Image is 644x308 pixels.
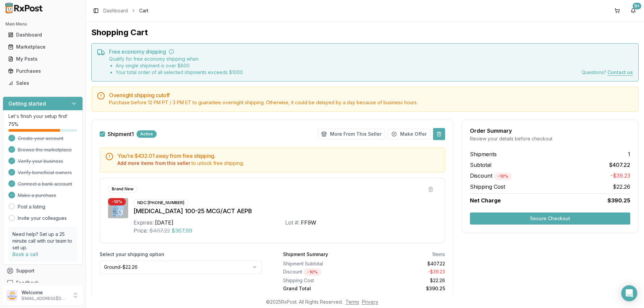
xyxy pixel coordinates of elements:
[283,260,362,267] div: Shipment Subtotal
[171,227,192,235] span: $367.99
[304,268,321,276] div: - 10 %
[283,285,362,292] div: Grand Total
[285,219,300,227] div: Lot #:
[283,277,362,284] div: Shipping Cost
[8,44,77,50] div: Marketplace
[117,160,190,167] button: Add more items from this seller
[91,27,639,38] h1: Shopping Cart
[18,215,67,222] a: Invite your colleagues
[613,183,630,191] span: $22.26
[470,212,630,225] button: Secure Checkout
[108,185,137,193] div: Brand New
[155,219,173,227] div: [DATE]
[367,268,445,276] div: - $39.23
[610,172,630,180] span: -$39.23
[100,251,262,258] label: Select your shipping option
[8,100,46,108] h3: Getting started
[628,150,630,158] span: 1
[133,227,148,235] div: Price:
[12,231,73,251] p: Need help? Set up a 25 minute call with our team to set up.
[470,128,630,133] div: Order Summary
[133,206,437,216] div: [MEDICAL_DATA] 100-25 MCG/ACT AEPB
[18,135,63,142] span: Create your account
[16,280,39,286] span: Feedback
[621,285,637,301] div: Open Intercom Messenger
[5,41,80,53] a: Marketplace
[470,135,630,142] div: Review your details before checkout
[21,289,68,296] p: Welcome
[301,219,316,227] div: FF9W
[149,227,170,235] span: $407.22
[116,62,243,69] li: Any single shipment is over $ 800
[470,150,497,158] span: Shipments
[103,7,148,14] nav: breadcrumb
[18,146,72,153] span: Browse the marketplace
[5,77,80,89] a: Sales
[21,296,68,301] p: [EMAIL_ADDRESS][DOMAIN_NAME]
[3,277,83,289] button: Feedback
[8,32,77,38] div: Dashboard
[470,161,491,169] span: Subtotal
[3,265,83,277] button: Support
[3,3,46,13] img: RxPost Logo
[367,260,445,267] div: $407.22
[3,29,83,40] button: Dashboard
[628,5,639,16] button: 9+
[117,153,439,159] h5: You're $432.01 away from free shipping.
[18,181,72,187] span: Connect a bank account
[609,161,630,169] span: $407.22
[5,53,80,65] a: My Posts
[470,197,501,204] span: Net Charge
[137,130,157,138] div: Active
[8,80,77,86] div: Sales
[5,65,80,77] a: Purchases
[18,158,63,165] span: Verify your business
[103,7,128,14] a: Dashboard
[5,29,80,41] a: Dashboard
[345,299,359,305] a: Terms
[5,21,80,27] h2: Main Menu
[18,192,56,199] span: Make a purchase
[117,160,439,167] div: to unlock free shipping.
[283,251,328,258] div: Shipment Summary
[8,68,77,74] div: Purchases
[8,56,77,62] div: My Posts
[367,285,445,292] div: $390.25
[470,172,512,179] span: Discount
[3,54,83,64] button: My Posts
[109,49,633,54] h5: Free economy shipping
[470,183,505,191] span: Shipping Cost
[388,129,430,139] button: Make Offer
[318,129,385,139] button: More From This Seller
[3,66,83,76] button: Purchases
[109,93,633,98] h5: Overnight shipping cutoff
[109,99,633,106] div: Purchase before 12 PM PT / 3 PM ET to guarantee overnight shipping. Otherwise, it could be delaye...
[133,219,154,227] div: Expires:
[18,203,45,210] a: Post a listing
[582,69,633,76] div: Questions?
[494,173,512,180] div: - 10 %
[8,121,18,128] span: 75 %
[108,131,134,137] span: Shipment 1
[607,196,630,204] span: $390.25
[3,78,83,88] button: Sales
[109,56,243,76] div: Qualify for free economy shipping when
[108,198,128,218] img: Breo Ellipta 100-25 MCG/ACT AEPB
[7,290,17,301] img: User avatar
[367,277,445,284] div: $22.26
[633,3,641,9] div: 9+
[3,42,83,52] button: Marketplace
[18,169,72,176] span: Verify beneficial owners
[12,251,38,257] a: Book a call
[8,113,77,120] p: Let's finish your setup first!
[362,299,378,305] a: Privacy
[116,69,243,76] li: Your total order of all selected shipments exceeds $ 1000
[108,198,126,205] div: - 10 %
[139,7,148,14] span: Cart
[133,199,188,206] div: NDC: [PHONE_NUMBER]
[283,268,362,276] div: Discount
[432,251,445,258] div: 1 items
